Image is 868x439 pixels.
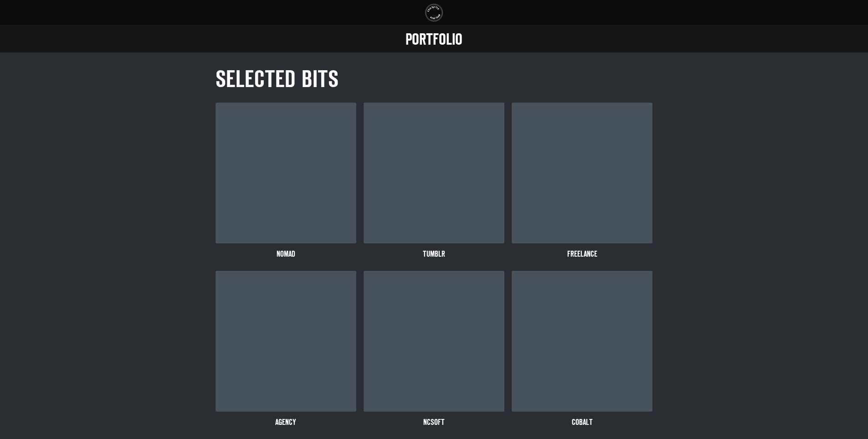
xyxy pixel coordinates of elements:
span: Portfolio [406,33,462,47]
h1: Selected bits [216,67,653,93]
a: Nomad [216,103,356,257]
tspan: K [427,10,430,12]
tspan: T [435,17,437,20]
tspan: H [429,16,432,19]
tspan: F [435,6,437,8]
tspan: D [432,17,435,20]
tspan: S [433,17,436,20]
tspan: R [428,9,430,11]
a: Freelance [512,103,652,257]
tspan: I [429,8,431,10]
tspan: M [438,14,441,17]
a: Cobalt [512,271,652,425]
tspan: T [431,6,433,9]
a: NCsoft [364,271,504,425]
tspan: S [430,7,432,9]
tspan: R [437,16,438,19]
tspan: E [431,17,434,20]
tspan: F [434,6,435,8]
tspan: R [437,7,439,10]
tspan: E [436,7,438,10]
a: Agency [216,271,356,425]
a: Tumblr [364,103,504,257]
tspan: O [432,6,434,8]
tspan: O [437,15,440,18]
